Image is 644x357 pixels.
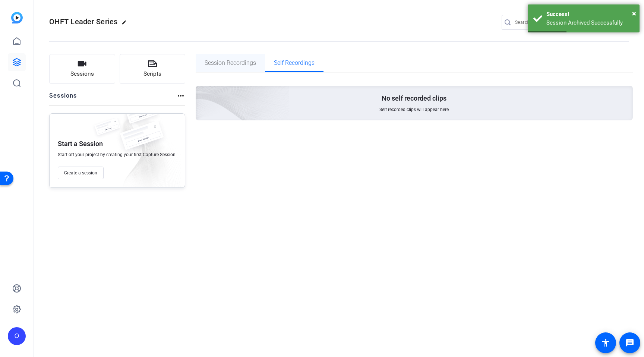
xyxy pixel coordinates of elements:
[91,118,124,140] img: fake-session.png
[546,19,634,27] div: Session Archived Successfully
[70,70,94,78] span: Sessions
[58,139,103,148] p: Start a Session
[379,107,449,113] span: Self recorded clips will appear here
[11,12,23,23] img: blue-gradient.svg
[625,338,634,347] mat-icon: message
[205,60,256,66] span: Session Recordings
[120,54,186,84] button: Scripts
[274,60,315,66] span: Self Recordings
[632,8,636,19] button: Close
[49,91,77,105] h2: Sessions
[121,102,162,130] img: fake-session.png
[632,9,636,18] span: ×
[114,121,170,158] img: fake-session.png
[515,18,582,27] input: Search
[109,111,181,191] img: embarkstudio-empty-session.png
[382,94,446,103] p: No self recorded clips
[176,91,185,100] mat-icon: more_horiz
[8,327,26,345] div: O
[58,152,177,158] span: Start off your project by creating your first Capture Session.
[49,54,115,84] button: Sessions
[112,12,290,174] img: Creted videos background
[58,167,104,179] button: Create a session
[121,20,130,29] mat-icon: edit
[601,338,610,347] mat-icon: accessibility
[64,170,97,176] span: Create a session
[49,17,118,26] span: OHFT Leader Series
[143,70,161,78] span: Scripts
[546,10,634,19] div: Success!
